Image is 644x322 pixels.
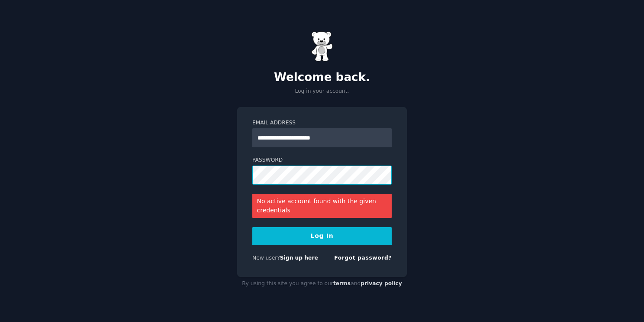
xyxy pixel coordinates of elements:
a: terms [333,280,351,286]
div: No active account found with the given credentials [252,194,392,218]
button: Log In [252,227,392,245]
h2: Welcome back. [237,71,407,85]
label: Password [252,156,392,164]
label: Email Address [252,119,392,127]
a: Forgot password? [334,255,392,261]
p: Log in your account. [237,88,407,95]
img: Gummy Bear [311,31,333,62]
a: privacy policy [361,280,402,286]
div: By using this site you agree to our and [237,277,407,291]
a: Sign up here [280,255,318,261]
span: New user? [252,255,280,261]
